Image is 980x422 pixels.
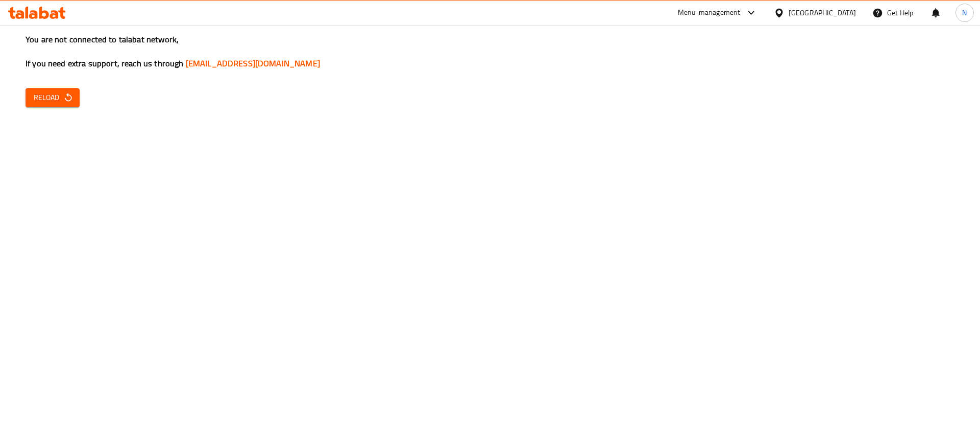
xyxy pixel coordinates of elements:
div: [GEOGRAPHIC_DATA] [789,7,856,18]
div: Menu-management [678,7,741,19]
span: N [962,7,967,18]
h3: You are not connected to talabat network, If you need extra support, reach us through [26,34,954,69]
a: [EMAIL_ADDRESS][DOMAIN_NAME] [186,56,320,71]
button: Reload [26,88,80,107]
span: Reload [34,91,71,104]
